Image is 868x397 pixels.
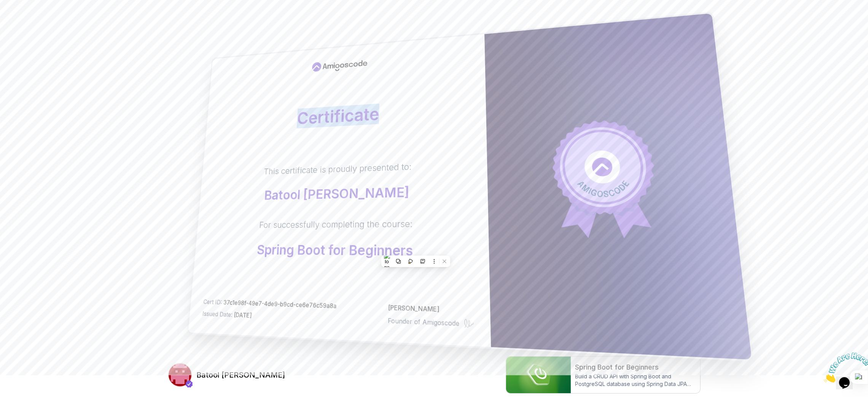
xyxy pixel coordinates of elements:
h3: Batool [PERSON_NAME] [197,370,285,380]
img: Chat attention grabber [3,3,50,33]
span: 37c1e98f-49e7-4de9-b9cd-ce6e76c59a8a [223,299,336,310]
p: For successfully completing the course: [258,218,413,231]
p: Build a CRUD API with Spring Boot and PostgreSQL database using Spring Data JPA and Spring AI [575,373,696,388]
p: Founder of Amigoscode [388,316,459,328]
a: course thumbnailSpring Boot for BeginnersBuild a CRUD API with Spring Boot and PostgreSQL databas... [506,356,701,394]
p: [PERSON_NAME] [388,303,474,315]
h2: Certificate [218,100,471,131]
img: course thumbnail [506,357,571,393]
h2: Spring Boot for Beginners [575,362,696,373]
p: Batool [PERSON_NAME] [262,184,411,202]
p: Cert ID: [203,297,336,311]
p: This certificate is proudly presented to: [263,161,411,177]
p: Issued Date: [202,309,336,323]
iframe: chat widget [821,349,868,386]
img: Batool Mohammad Al-Sharat [169,363,191,386]
p: Spring Boot for Beginners [256,242,413,258]
span: [DATE] [234,311,252,319]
